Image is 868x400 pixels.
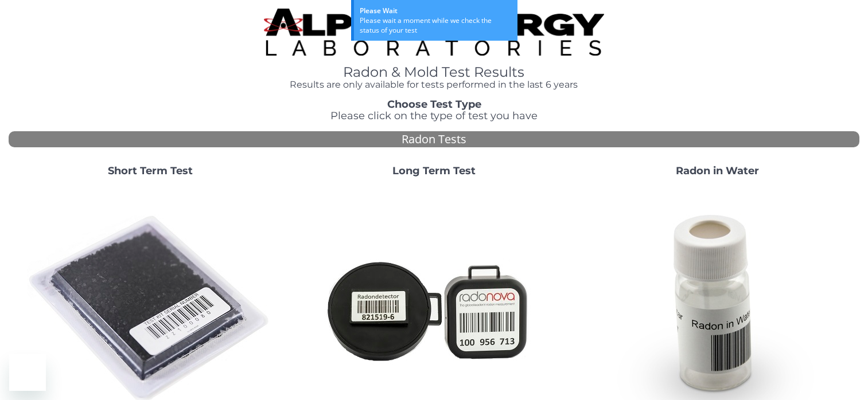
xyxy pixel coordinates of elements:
[9,354,46,391] iframe: Button to launch messaging window
[264,9,604,56] img: TightCrop.jpg
[676,164,759,177] strong: Radon in Water
[9,131,859,148] div: Radon Tests
[360,15,512,35] div: Please wait a moment while we check the status of your test
[387,98,481,111] strong: Choose Test Type
[360,6,512,15] div: Please Wait
[264,80,604,90] h4: Results are only available for tests performed in the last 6 years
[264,65,604,80] h1: Radon & Mold Test Results
[108,164,193,177] strong: Short Term Test
[392,164,476,177] strong: Long Term Test
[330,109,538,122] span: Please click on the type of test you have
